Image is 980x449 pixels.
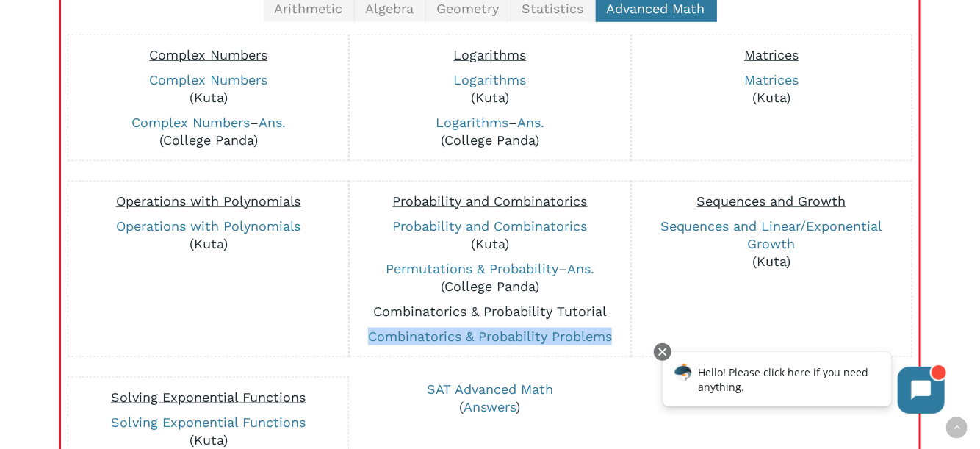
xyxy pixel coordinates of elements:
[149,72,267,87] a: Complex Numbers
[357,218,622,253] p: (Kuta)
[427,381,553,397] a: SAT Advanced Math
[111,389,306,405] span: Solving Exponential Functions
[607,1,705,16] span: Advanced Math
[368,328,612,344] a: Combinatorics & Probability Problems
[392,193,587,209] span: Probability and Combinatorics
[517,115,544,130] a: Ans.
[744,72,799,87] a: Matrices
[464,399,516,414] a: Answers
[373,303,607,319] a: Combinatorics & Probability Tutorial
[111,414,306,430] a: Solving Exponential Functions
[357,260,622,295] p: – (College Panda)
[131,115,250,130] a: Complex Numbers
[453,47,526,62] span: Logarithms
[453,72,526,87] a: Logarithms
[358,381,622,416] p: ( )
[437,1,500,16] span: Geometry
[259,115,286,130] a: Ans.
[567,261,594,276] a: Ans.
[660,218,883,251] a: Sequences and Linear/Exponential Growth
[639,71,904,107] p: (Kuta)
[744,47,799,62] span: Matrices
[357,71,622,107] p: (Kuta)
[116,193,301,209] span: Operations with Polynomials
[386,261,558,276] a: Permutations & Probability
[366,1,414,16] span: Algebra
[522,1,584,16] span: Statistics
[76,218,341,253] p: (Kuta)
[76,414,341,449] p: (Kuta)
[149,47,267,62] span: Complex Numbers
[76,114,341,149] p: – (College Panda)
[697,193,846,209] span: Sequences and Growth
[436,115,508,130] a: Logarithms
[357,114,622,149] p: – (College Panda)
[275,1,343,16] span: Arithmetic
[639,218,904,270] p: (Kuta)
[76,71,341,107] p: (Kuta)
[392,218,587,234] a: Probability and Combinatorics
[116,218,301,234] a: Operations with Polynomials
[647,340,959,428] iframe: Chatbot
